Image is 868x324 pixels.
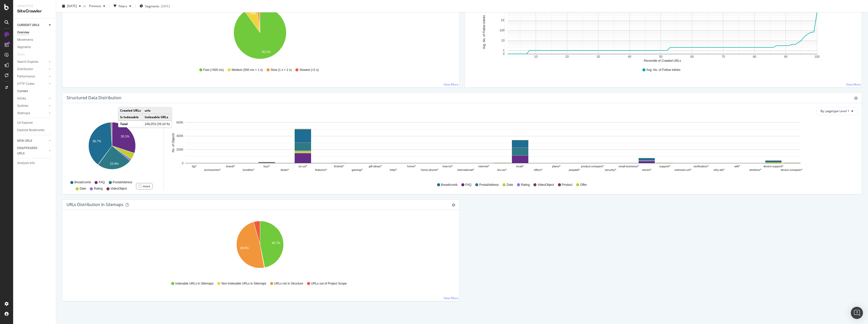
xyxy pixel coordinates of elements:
text: wifi/* [734,165,740,168]
text: gift-ideas/* [369,165,382,168]
text: accessories/* [204,168,221,171]
div: Filters [119,4,127,8]
div: Segments [17,45,31,50]
span: PostalAddress [479,183,499,187]
span: Fast (<500 ms) [203,68,224,72]
a: View More [444,82,459,87]
div: Content [17,89,28,94]
span: Breadcrumb [74,180,91,185]
text: features/* [315,168,327,171]
a: Movements [17,37,52,43]
span: vs [83,4,87,8]
span: Rating [94,187,103,191]
div: Search Engines [17,59,38,65]
svg: A chart. [68,119,156,178]
span: Previous [87,4,101,8]
a: HTTP Codes [17,81,47,87]
a: Inlinks [17,96,47,101]
span: Breadcrumb [441,183,458,187]
a: Explorer Bookmarks [17,128,52,133]
button: Previous [87,2,107,10]
text: 20 [566,55,569,58]
div: Performance [17,74,35,79]
svg: A chart. [67,4,453,63]
text: security/* [605,168,617,171]
div: HTTP Codes [17,81,34,87]
button: [DATE] [60,2,83,10]
text: plans/* [552,165,561,168]
text: 7.8% [249,12,256,15]
text: verification/* [693,165,709,168]
div: CURRENT URLS [17,23,39,28]
text: les-us/* [497,168,507,171]
div: Distribution [17,67,33,72]
svg: A chart. [469,4,856,63]
a: Content [17,89,52,94]
a: Sitemaps [17,111,47,116]
text: stores/* [642,168,652,171]
div: Outlinks [17,103,28,109]
text: why-att/* [713,168,725,171]
span: Offer [580,183,587,187]
button: Segments[DATE] [138,2,172,10]
a: Outlinks [17,103,47,109]
text: 50 [659,55,663,58]
div: Analysis Info [17,160,35,166]
span: Medium (500 ms < 1 s) [232,68,263,72]
span: 2025 Aug. 10th [67,4,77,8]
span: Indexable URLs in Sitemaps [175,281,213,286]
text: how-to/* [443,165,453,168]
text: 90.1% [262,50,270,54]
text: support/* [659,165,671,168]
div: URLs Distribution in Sitemaps [67,202,123,207]
text: buy/* [264,165,270,168]
div: Overview [17,30,29,35]
text: 90 [784,55,788,58]
text: product-compare/* [581,165,604,168]
svg: A chart. [67,218,453,277]
span: Slowest (>2 s) [299,68,319,72]
a: Search Engines [17,59,47,65]
div: Analytics [17,4,52,8]
div: Movements [17,37,33,43]
a: DISAPPEARED URLS [17,146,47,156]
text: offers/* [534,168,543,171]
text: 400K [176,134,183,138]
text: gaming/* [352,168,363,171]
text: 30 [597,55,600,58]
div: Url Explorer [17,120,33,126]
text: small-business/* [619,165,639,168]
span: FAQ [465,183,471,187]
text: 600K [176,121,183,124]
span: Product [562,183,572,187]
text: 60 [690,55,694,58]
span: FAQ [99,180,105,185]
text: firstnet/* [334,165,344,168]
div: Open Intercom Messenger [851,307,863,319]
text: 1K [501,18,505,22]
text: bundles/* [243,168,255,171]
text: 0 [503,52,505,56]
div: Sitemaps [17,111,30,116]
text: internet/* [478,165,490,168]
text: 23.9% [110,162,119,166]
text: help/* [390,168,397,171]
button: By: pagetype Level 1 [816,107,858,115]
text: deals/* [280,168,289,171]
text: 100 [500,29,505,32]
span: PostalAddress [113,180,132,185]
text: wireless/* [749,168,762,171]
text: brand/* [226,165,235,168]
span: Non-Indexable URLs in Sitemaps [221,281,266,286]
a: Performance [17,74,47,79]
a: Overview [17,30,52,35]
td: urls [143,107,172,114]
div: gear [854,96,858,100]
div: NEW URLS [17,138,32,144]
span: Date [507,183,513,187]
span: Slow (1 s < 2 s) [271,68,292,72]
text: No. of Objects [171,133,175,152]
text: 200K [176,148,183,151]
div: Inlinks [17,96,26,101]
